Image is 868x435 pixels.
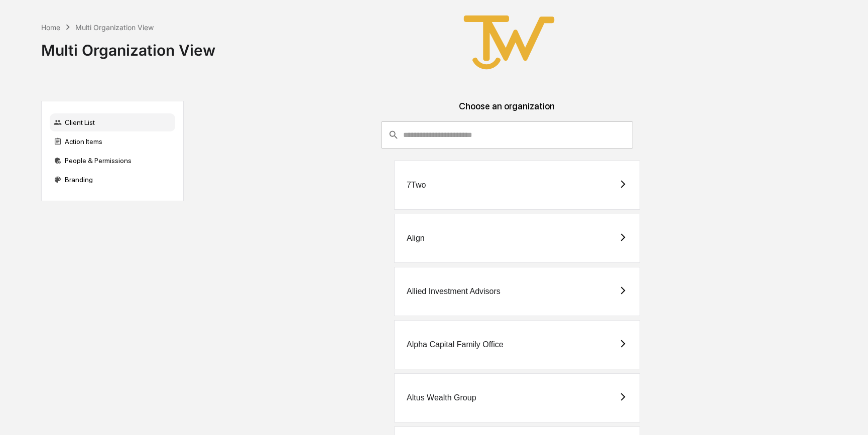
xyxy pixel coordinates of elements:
div: Align [407,234,425,243]
div: Allied Investment Advisors [407,287,501,296]
div: Client List [50,113,175,131]
img: True West [459,8,559,77]
div: Choose an organization [192,101,822,121]
div: Altus Wealth Group [407,393,476,402]
div: Multi Organization View [41,33,215,59]
div: Alpha Capital Family Office [407,340,504,349]
div: 7Two [407,181,426,190]
div: Action Items [50,132,175,151]
div: People & Permissions [50,152,175,170]
div: consultant-dashboard__filter-organizations-search-bar [381,121,633,149]
div: Branding [50,171,175,189]
div: Multi Organization View [75,23,154,32]
div: Home [41,23,60,32]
